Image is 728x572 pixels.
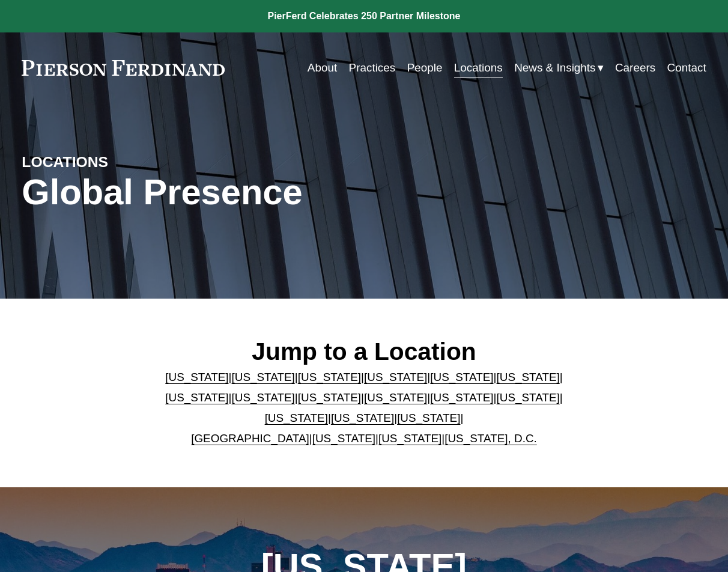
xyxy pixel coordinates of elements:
[454,56,503,79] a: Locations
[615,56,655,79] a: Careers
[497,371,560,383] a: [US_STATE]
[312,432,375,445] a: [US_STATE]
[22,153,193,171] h4: LOCATIONS
[191,432,309,445] a: [GEOGRAPHIC_DATA]
[232,371,295,383] a: [US_STATE]
[298,371,361,383] a: [US_STATE]
[165,337,564,367] h2: Jump to a Location
[298,391,361,404] a: [US_STATE]
[364,391,427,404] a: [US_STATE]
[430,371,493,383] a: [US_STATE]
[308,56,337,79] a: About
[397,412,460,424] a: [US_STATE]
[407,56,443,79] a: People
[514,58,595,78] span: News & Insights
[331,412,394,424] a: [US_STATE]
[265,412,328,424] a: [US_STATE]
[444,432,537,445] a: [US_STATE], D.C.
[364,371,427,383] a: [US_STATE]
[22,172,478,213] h1: Global Presence
[497,391,560,404] a: [US_STATE]
[165,391,228,404] a: [US_STATE]
[430,391,493,404] a: [US_STATE]
[165,367,564,449] p: | | | | | | | | | | | | | | | | | |
[514,56,603,79] a: folder dropdown
[165,371,228,383] a: [US_STATE]
[378,432,441,445] a: [US_STATE]
[667,56,706,79] a: Contact
[232,391,295,404] a: [US_STATE]
[349,56,396,79] a: Practices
